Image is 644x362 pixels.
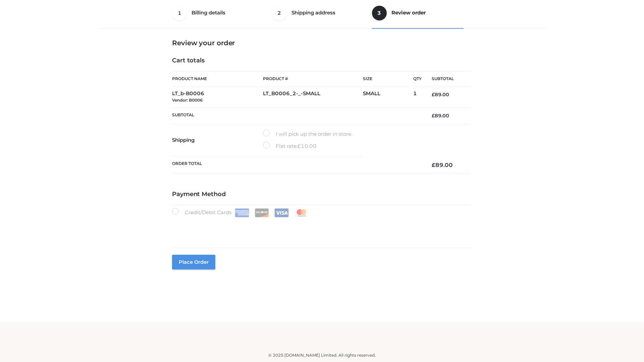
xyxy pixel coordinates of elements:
[100,352,544,359] div: © 2025 [DOMAIN_NAME] Limited. All rights reserved.
[263,142,317,150] label: Flat rate:
[172,98,203,103] small: Vendor: B0006
[172,255,215,269] button: Place order
[432,92,449,98] bdi: 89.00
[263,86,363,108] td: LT_B0006_2-_-SMALL
[363,86,413,108] td: SMALL
[298,143,301,149] span: £
[294,208,309,217] img: Mastercard
[172,191,472,198] h4: Payment Method
[171,216,471,240] iframe: Secure payment input frame
[422,71,472,86] th: Subtotal
[172,71,263,86] th: Product Name
[172,208,309,217] label: Credit/Debit Cards
[432,113,449,119] bdi: 89.00
[363,71,410,86] th: Size
[413,71,422,86] th: Qty
[255,208,269,217] img: Discover
[432,162,435,168] span: £
[298,143,317,149] bdi: 10.00
[263,130,352,138] label: I will pick up the order in store.
[172,107,422,124] th: Subtotal
[172,39,472,47] h3: Review your order
[432,92,435,98] span: £
[235,208,249,217] img: Amex
[432,162,453,168] bdi: 89.00
[172,124,263,156] th: Shipping
[263,71,363,86] th: Product #
[172,57,472,64] h4: Cart totals
[274,208,289,217] img: Visa
[172,156,422,174] th: Order Total
[432,113,435,119] span: £
[413,86,422,108] td: 1
[172,86,263,108] td: LT_b-B0006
